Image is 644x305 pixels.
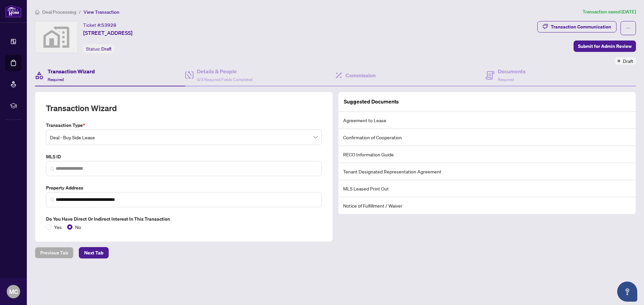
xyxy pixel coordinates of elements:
[551,21,611,32] div: Transaction Communication
[79,8,81,16] li: /
[83,44,114,53] div: Status:
[338,112,636,129] li: Agreement to Lease
[35,21,77,53] img: svg%3e
[338,146,636,163] li: RECO Information Guide
[9,287,18,296] span: MC
[623,57,633,65] span: Draft
[537,21,616,32] button: Transaction Communication
[50,167,54,171] img: search_icon
[578,41,632,52] span: Submit for Admin Review
[498,67,526,75] h4: Documents
[79,247,109,258] button: Next Tab
[626,26,631,30] span: ellipsis
[84,247,103,258] span: Next Tab
[338,197,636,214] li: Notice of Fulfillment / Waiver
[338,180,636,197] li: MLS Leased Print Out
[574,41,636,52] button: Submit for Admin Review
[583,8,636,16] article: Transaction saved [DATE]
[101,22,116,28] span: 53928
[498,77,514,82] span: Required
[344,97,399,106] article: Suggested Documents
[345,71,376,79] h4: Commission
[35,10,40,14] span: home
[72,223,84,231] span: No
[83,21,116,29] div: Ticket #:
[46,103,117,113] h2: Transaction Wizard
[46,122,322,129] label: Transaction Type
[46,215,322,223] label: Do you have direct or indirect interest in this transaction
[48,77,64,82] span: Required
[617,282,637,302] button: Open asap
[197,77,253,82] span: 0/3 Required Fields Completed
[197,67,253,75] h4: Details & People
[46,184,322,192] label: Property Address
[5,5,21,17] img: logo
[51,223,64,231] span: Yes
[50,198,54,202] img: search_icon
[46,153,322,160] label: MLS ID
[338,163,636,180] li: Tenant Designated Representation Agreement
[50,131,318,144] span: Deal - Buy Side Lease
[83,29,132,37] span: [STREET_ADDRESS]
[48,67,95,75] h4: Transaction Wizard
[84,9,119,15] span: View Transaction
[101,46,112,52] span: Draft
[338,129,636,146] li: Confirmation of Cooperation
[42,9,76,15] span: Deal Processing
[35,247,73,258] button: Previous Tab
